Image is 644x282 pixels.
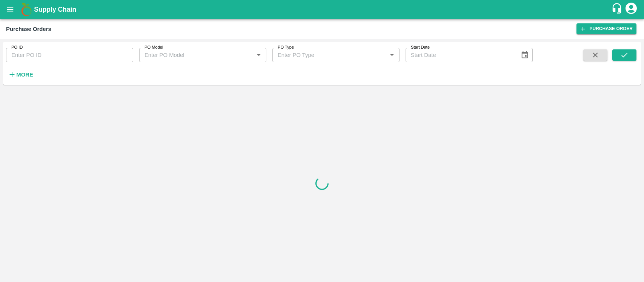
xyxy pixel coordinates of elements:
button: Open [254,50,264,60]
strong: More [16,72,33,78]
label: PO ID [11,44,23,51]
button: Open [387,50,397,60]
button: Choose date [518,48,532,62]
div: account of current user [624,2,638,17]
input: Start Date [406,48,515,62]
img: logo [19,2,34,17]
button: More [6,68,35,81]
button: open drawer [2,1,19,18]
b: Supply Chain [34,6,76,13]
label: PO Model [144,44,163,51]
div: Purchase Orders [6,24,51,34]
input: Enter PO Type [275,50,385,60]
label: PO Type [278,44,294,51]
input: Enter PO ID [6,48,133,62]
label: Start Date [411,44,430,51]
input: Enter PO Model [141,50,252,60]
div: customer-support [611,3,624,16]
a: Supply Chain [34,4,611,15]
a: Purchase Order [576,23,636,34]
